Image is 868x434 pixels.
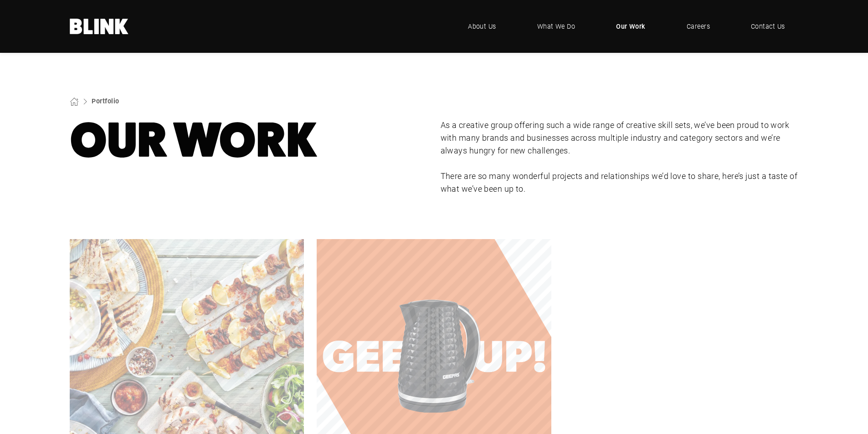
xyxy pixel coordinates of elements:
a: Our Work [602,13,659,40]
a: Portfolio [92,97,119,105]
span: Contact Us [751,21,785,31]
span: About Us [468,21,496,31]
a: What We Do [524,13,589,40]
a: Contact Us [737,13,799,40]
p: There are so many wonderful projects and relationships we’d love to share, here’s just a taste of... [441,170,799,195]
a: Careers [673,13,724,40]
a: About Us [454,13,510,40]
a: Home [70,19,129,34]
p: As a creative group offering such a wide range of creative skill sets, we’ve been proud to work w... [441,119,799,157]
span: Careers [687,21,710,31]
span: Our Work [616,21,646,31]
span: What We Do [537,21,575,31]
h1: Our Work [70,119,428,162]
